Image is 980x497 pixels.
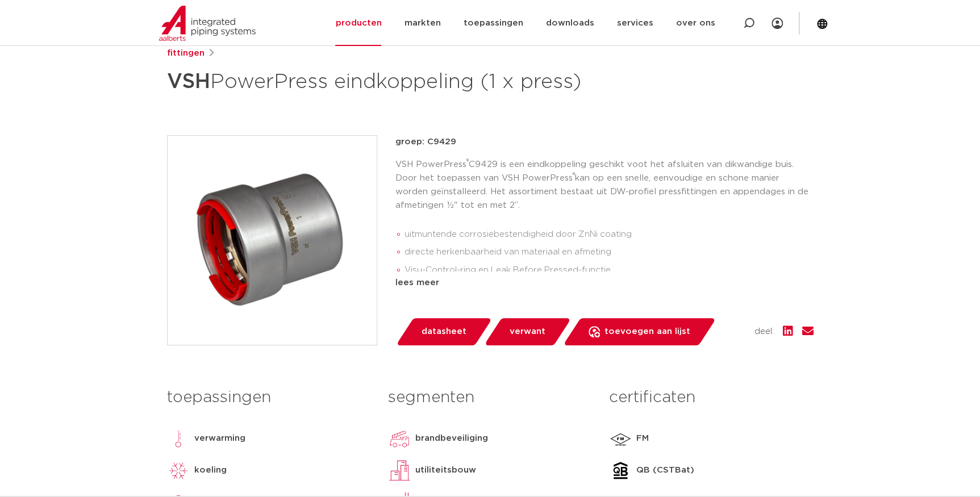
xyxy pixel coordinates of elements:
[573,172,575,178] sup: ®
[604,323,690,341] span: toevoegen aan lijst
[388,386,592,409] h3: segmenten
[395,158,814,212] p: VSH PowerPress C9429 is een eindkoppeling geschikt voot het afsluiten van dikwandige buis. Door h...
[609,459,632,482] img: QB (CSTBat)
[415,432,488,445] p: brandbeveiliging
[167,47,205,60] a: fittingen
[168,136,377,345] img: Product Image for VSH PowerPress eindkoppeling (1 x press)
[167,65,594,99] h1: PowerPress eindkoppeling (1 x press)
[395,276,814,290] div: lees meer
[388,459,411,482] img: utiliteitsbouw
[609,386,813,409] h3: certificaten
[609,427,632,450] img: FM
[483,318,571,345] a: verwant
[388,427,411,450] img: brandbeveiliging
[194,432,245,445] p: verwarming
[194,463,227,477] p: koeling
[415,463,476,477] p: utiliteitsbouw
[404,243,814,261] li: directe herkenbaarheid van materiaal en afmeting
[404,225,814,244] li: uitmuntende corrosiebestendigheid door ZnNi coating
[510,323,545,341] span: verwant
[636,432,649,445] p: FM
[167,386,371,409] h3: toepassingen
[422,323,466,341] span: datasheet
[466,158,469,165] sup: ®
[167,72,210,92] strong: VSH
[167,459,190,482] img: koeling
[754,325,774,339] span: deel:
[395,318,492,345] a: datasheet
[636,463,694,477] p: QB (CSTBat)
[395,135,814,149] p: groep: C9429
[404,261,814,279] li: Visu-Control-ring en Leak Before Pressed-functie
[167,427,190,450] img: verwarming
